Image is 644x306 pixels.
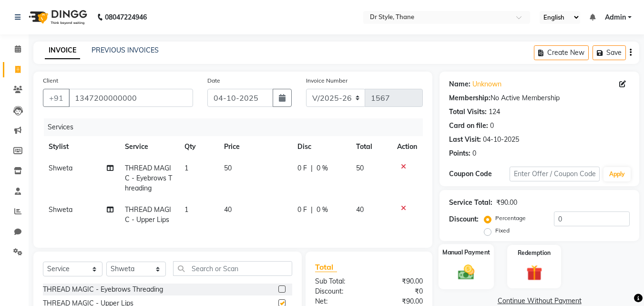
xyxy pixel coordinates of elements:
span: | [311,205,313,215]
div: 0 [472,148,476,158]
span: 0 % [317,205,328,215]
button: Create New [534,45,589,60]
span: 50 [224,164,232,172]
img: _cash.svg [453,263,480,282]
a: INVOICE [45,42,80,59]
div: Points: [449,148,470,158]
img: _gift.svg [521,263,547,283]
div: 04-10-2025 [483,135,519,145]
span: Total [315,262,337,272]
span: Shweta [49,164,72,172]
span: Admin [605,12,626,22]
label: Invoice Number [306,76,348,85]
a: Continue Without Payment [441,296,637,306]
label: Client [43,76,58,85]
th: Stylist [43,136,119,158]
label: Percentage [495,214,526,222]
th: Price [218,136,292,158]
span: THREAD MAGIC - Eyebrows Threading [125,164,172,192]
th: Service [119,136,179,158]
span: 0 F [297,205,307,215]
span: 0 F [297,163,307,173]
div: Membership: [449,93,491,103]
th: Disc [292,136,350,158]
div: 124 [489,107,500,117]
div: THREAD MAGIC - Eyebrows Threading [43,285,163,295]
input: Enter Offer / Coupon Code [510,167,600,181]
label: Manual Payment [442,248,490,257]
div: Card on file: [449,121,488,131]
button: Save [593,45,626,60]
a: PREVIOUS INVOICES [92,46,159,54]
span: 40 [356,205,364,214]
span: 0 % [317,163,328,173]
span: 40 [224,205,232,214]
div: Service Total: [449,198,492,208]
label: Fixed [495,226,510,235]
span: 50 [356,164,364,172]
div: Total Visits: [449,107,487,117]
span: | [311,163,313,173]
div: Discount: [449,214,479,224]
a: Unknown [472,79,501,89]
label: Date [207,76,220,85]
th: Total [350,136,392,158]
div: ₹90.00 [496,198,517,208]
div: ₹90.00 [369,276,430,286]
button: +91 [43,89,70,107]
span: Shweta [49,205,72,214]
div: Sub Total: [308,276,369,286]
span: 1 [184,164,188,172]
th: Qty [179,136,218,158]
div: 0 [490,121,494,131]
button: Apply [603,167,631,181]
th: Action [391,136,423,158]
div: Discount: [308,286,369,296]
div: Coupon Code [449,169,509,179]
img: logo [24,4,90,31]
div: Name: [449,79,470,89]
b: 08047224946 [105,4,147,31]
div: No Active Membership [449,93,630,103]
span: 1 [184,205,188,214]
input: Search or Scan [173,261,292,276]
span: THREAD MAGIC - Upper Lips [125,205,171,224]
input: Search by Name/Mobile/Email/Code [69,89,193,107]
label: Redemption [518,249,551,257]
div: Services [44,118,430,136]
div: ₹0 [369,286,430,296]
div: Last Visit: [449,135,481,145]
